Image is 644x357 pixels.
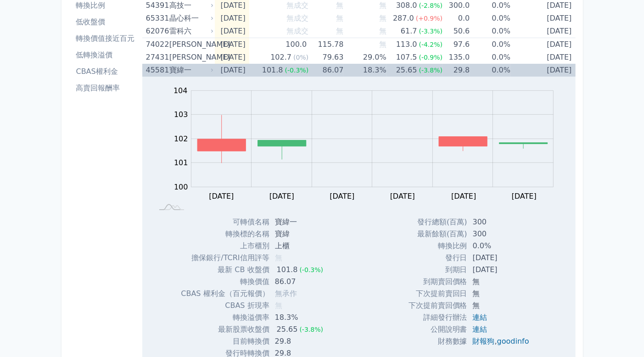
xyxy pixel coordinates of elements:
[181,324,269,335] td: 最新股票收盤價
[181,228,269,240] td: 轉換標的名稱
[146,25,167,38] div: 62076
[73,17,139,28] li: 低收盤價
[409,276,467,288] td: 到期賣回價格
[394,51,419,64] div: 107.5
[286,27,308,35] span: 無成交
[419,28,443,35] span: (-3.3%)
[473,325,487,334] a: 連結
[308,64,343,77] td: 86.07
[409,264,467,276] td: 到期日
[336,1,343,10] span: 無
[73,83,139,94] li: 高賣回報酬率
[409,240,467,252] td: 轉換比例
[73,33,139,44] li: 轉換價值接近百元
[215,38,249,51] td: [DATE]
[181,300,269,312] td: CBAS 折現率
[308,38,343,51] td: 115.78
[379,1,386,10] span: 無
[73,48,139,62] a: 低轉換溢價
[379,27,386,35] span: 無
[409,335,467,347] td: 財務數據
[470,12,510,25] td: 0.0%
[409,312,467,324] td: 詳細發行辦法
[419,54,443,61] span: (-0.9%)
[286,14,308,22] span: 無成交
[169,38,212,51] div: [PERSON_NAME]
[473,313,487,322] a: 連結
[598,313,644,357] iframe: Chat Widget
[174,158,188,167] tspan: 101
[416,15,442,22] span: (+0.9%)
[174,134,188,143] tspan: 102
[442,64,470,77] td: 29.8
[442,38,470,51] td: 97.6
[467,216,537,228] td: 300
[510,51,575,64] td: [DATE]
[419,41,443,48] span: (-4.2%)
[467,228,537,240] td: 300
[467,276,537,288] td: 無
[497,337,529,346] a: goodinfo
[163,86,567,201] g: Chart
[146,51,167,64] div: 27431
[299,326,323,333] span: (-3.8%)
[181,276,269,288] td: 轉換價值
[215,64,249,77] td: [DATE]
[467,252,537,264] td: [DATE]
[169,12,212,25] div: 晶心科一
[467,300,537,312] td: 無
[146,12,167,25] div: 65331
[284,38,308,51] div: 100.0
[275,264,300,276] div: 101.8
[73,50,139,61] li: 低轉換溢價
[467,264,537,276] td: [DATE]
[598,313,644,357] div: 聊天小工具
[197,115,548,163] g: Series
[409,300,467,312] td: 下次提前賣回價格
[394,38,419,51] div: 113.0
[409,324,467,335] td: 公開說明書
[174,86,188,95] tspan: 104
[470,25,510,38] td: 0.0%
[419,2,443,9] span: (-2.8%)
[260,64,285,77] div: 101.8
[269,228,330,240] td: 寶緯
[409,228,467,240] td: 最新餘額(百萬)
[275,253,282,262] span: 無
[181,288,269,300] td: CBAS 權利金（百元報價）
[269,276,330,288] td: 86.07
[409,216,467,228] td: 發行總額(百萬)
[269,216,330,228] td: 寶緯一
[174,183,188,191] tspan: 100
[409,288,467,300] td: 下次提前賣回日
[269,192,294,201] tspan: [DATE]
[269,312,330,324] td: 18.3%
[181,264,269,276] td: 最新 CB 收盤價
[343,51,386,64] td: 29.0%
[473,337,495,346] a: 財報狗
[419,67,443,74] span: (-3.8%)
[330,192,354,201] tspan: [DATE]
[215,25,249,38] td: [DATE]
[181,240,269,252] td: 上市櫃別
[73,15,139,29] a: 低收盤價
[451,192,476,201] tspan: [DATE]
[390,192,415,201] tspan: [DATE]
[467,335,537,347] td: ,
[343,64,386,77] td: 18.3%
[169,25,212,38] div: 雷科六
[308,51,343,64] td: 79.63
[269,335,330,347] td: 29.8
[379,14,386,22] span: 無
[275,324,300,335] div: 25.65
[510,25,575,38] td: [DATE]
[285,67,309,74] span: (-0.3%)
[470,64,510,77] td: 0.0%
[510,12,575,25] td: [DATE]
[269,240,330,252] td: 上櫃
[391,12,416,25] div: 287.0
[73,66,139,77] li: CBAS權利金
[299,266,323,273] span: (-0.3%)
[275,301,282,310] span: 無
[470,51,510,64] td: 0.0%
